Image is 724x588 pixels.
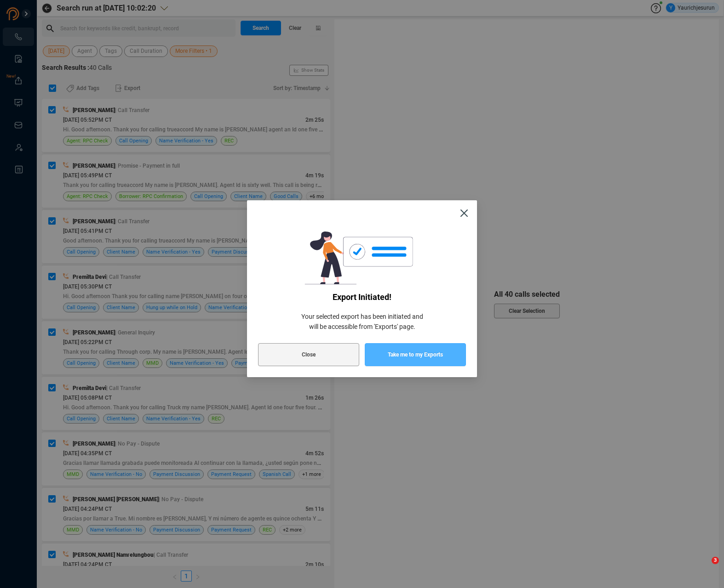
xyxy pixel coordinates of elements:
[712,557,719,564] span: 3
[693,557,715,579] iframe: Intercom live chat
[451,200,477,226] button: Close
[258,292,466,302] span: Export initiated!
[258,343,359,366] button: Close
[365,343,466,366] button: Take me to my Exports
[258,322,466,332] span: will be accessible from 'Exports' page.
[302,343,316,366] span: Close
[388,343,443,366] span: Take me to my Exports
[258,311,466,322] span: Your selected export has been initiated and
